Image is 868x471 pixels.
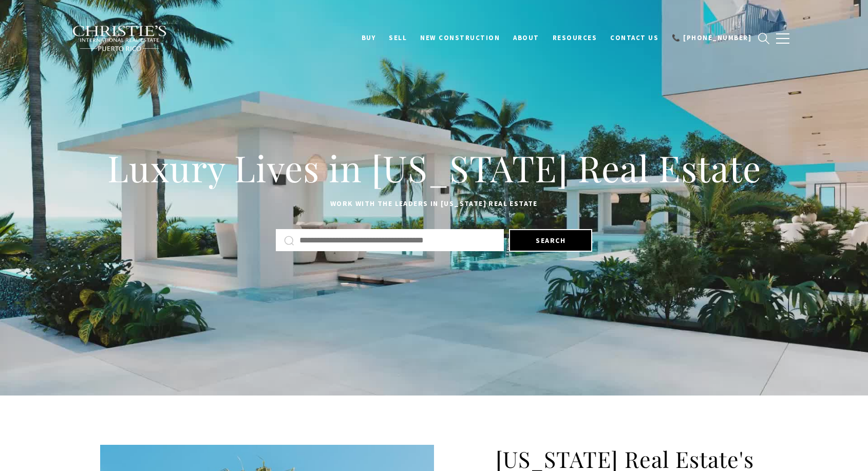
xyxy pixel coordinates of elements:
a: About [506,28,546,48]
button: Search [509,229,592,252]
a: 📞 [PHONE_NUMBER] [665,28,758,48]
h1: Luxury Lives in [US_STATE] Real Estate [100,145,768,191]
p: Work with the leaders in [US_STATE] Real Estate [100,198,768,210]
a: BUY [355,28,383,48]
a: New Construction [413,28,506,48]
span: Contact Us [610,33,658,42]
a: Resources [546,28,604,48]
img: Christie's International Real Estate black text logo [72,25,167,52]
span: 📞 [PHONE_NUMBER] [672,33,751,42]
a: SELL [382,28,413,48]
span: New Construction [420,33,500,42]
